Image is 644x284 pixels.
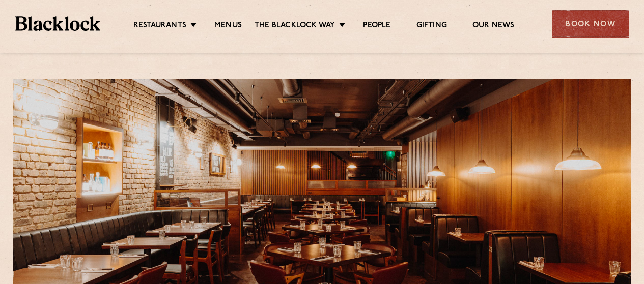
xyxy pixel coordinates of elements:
[15,16,100,30] img: BL_Textured_Logo-footer-cropped.svg
[416,21,447,32] a: Gifting
[133,21,186,32] a: Restaurants
[255,21,335,32] a: The Blacklock Way
[363,21,390,32] a: People
[552,10,629,38] div: Book Now
[214,21,242,32] a: Menus
[472,21,515,32] a: Our News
